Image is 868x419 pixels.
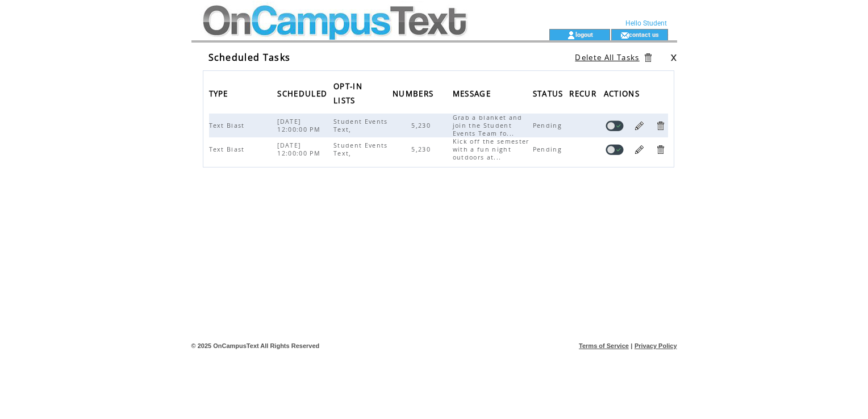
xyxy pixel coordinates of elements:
[655,144,666,155] a: Delete Task
[209,121,248,129] span: Text Blast
[533,86,566,104] span: STATUS
[453,137,529,161] span: Kick off the semester with a fun night outdoors at...
[606,144,624,155] a: Disable task
[625,19,667,27] span: Hello Student
[209,90,231,97] a: TYPE
[533,121,565,129] span: Pending
[629,31,659,38] a: contact us
[533,145,565,153] span: Pending
[277,86,330,104] span: SCHEDULED
[333,118,388,133] span: Student Events Text,
[575,52,639,62] a: Delete All Tasks
[579,342,629,349] a: Terms of Service
[333,82,362,103] a: OPT-IN LISTS
[655,120,666,131] a: Delete Task
[277,118,323,133] span: [DATE] 12:00:00 PM
[533,90,566,97] a: STATUS
[208,51,291,64] span: Scheduled Tasks
[277,141,323,157] span: [DATE] 12:00:00 PM
[333,78,362,111] span: OPT-IN LISTS
[453,90,494,97] a: MESSAGE
[411,121,433,129] span: 5,230
[604,86,642,104] span: ACTIONS
[191,342,320,349] span: © 2025 OnCampusText All Rights Reserved
[393,90,436,97] a: NUMBERS
[575,31,593,38] a: logout
[634,120,645,131] a: Edit Task
[635,342,677,349] a: Privacy Policy
[453,114,523,137] span: Grab a blanket and join the Student Events Team fo...
[620,31,629,40] img: contact_us_icon.gif
[393,86,436,104] span: NUMBERS
[333,141,388,157] span: Student Events Text,
[631,342,632,349] span: |
[209,145,248,153] span: Text Blast
[277,90,330,97] a: SCHEDULED
[569,86,599,104] span: RECUR
[411,145,433,153] span: 5,230
[569,90,599,97] a: RECUR
[567,31,575,40] img: account_icon.gif
[634,144,645,155] a: Edit Task
[453,86,494,104] span: MESSAGE
[209,86,231,104] span: TYPE
[606,120,624,131] a: Disable task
